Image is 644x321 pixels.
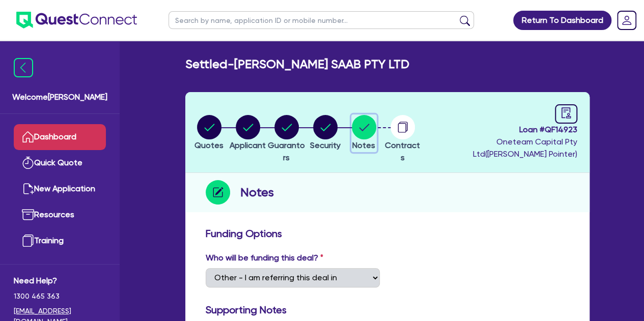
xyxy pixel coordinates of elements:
[206,252,323,264] label: Who will be funding this deal?
[16,12,137,28] img: quest-connect-logo-blue
[310,114,341,152] button: Security
[352,140,375,150] span: Notes
[185,57,409,72] h2: Settled - [PERSON_NAME] SAAB PTY LTD
[240,183,274,201] h2: Notes
[14,202,106,228] a: Resources
[14,150,106,176] a: Quick Quote
[14,124,106,150] a: Dashboard
[14,228,106,254] a: Training
[385,140,420,162] span: Contracts
[12,91,107,103] span: Welcome [PERSON_NAME]
[513,11,611,30] a: Return To Dashboard
[206,304,569,316] h3: Supporting Notes
[267,114,306,164] button: Guarantors
[14,275,106,287] span: Need Help?
[22,183,34,195] img: new-application
[561,107,572,119] span: audit
[169,11,474,29] input: Search by name, application ID or mobile number...
[194,114,224,152] button: Quotes
[14,176,106,202] a: New Application
[310,140,341,150] span: Security
[14,291,106,302] span: 1300 465 363
[230,140,266,150] span: Applicant
[268,140,305,162] span: Guarantors
[425,124,577,136] span: Loan # QF14923
[14,58,33,77] img: icon-menu-close
[194,140,223,150] span: Quotes
[351,114,377,152] button: Notes
[229,114,266,152] button: Applicant
[383,114,422,164] button: Contracts
[22,209,34,221] img: resources
[613,7,640,34] a: Dropdown toggle
[473,137,577,159] span: Oneteam Capital Pty Ltd ( [PERSON_NAME] Pointer )
[22,235,34,247] img: training
[206,180,230,205] img: step-icon
[206,227,569,240] h3: Funding Options
[22,157,34,169] img: quick-quote
[555,104,577,124] a: audit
